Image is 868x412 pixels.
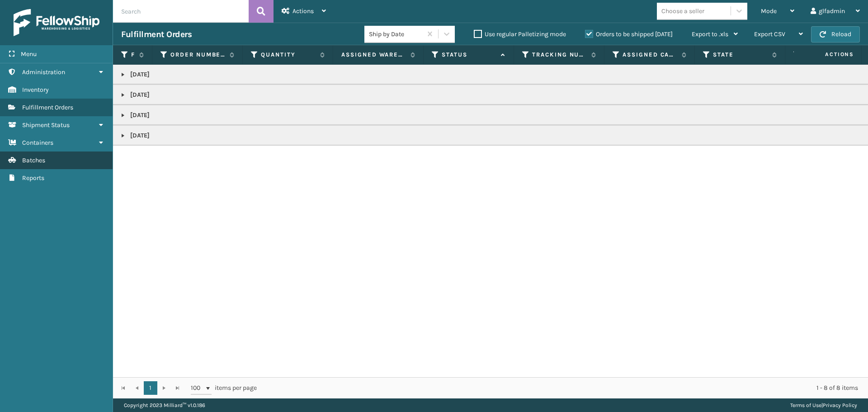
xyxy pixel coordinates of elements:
div: 1 - 8 of 8 items [269,384,858,393]
h3: Fulfillment Orders [121,29,192,40]
span: Shipment Status [22,121,70,129]
button: Reload [811,26,860,43]
span: Fulfillment Orders [22,104,73,111]
span: Containers [22,139,53,147]
a: 1 [144,381,157,395]
p: Copyright 2023 Milliard™ v 1.0.186 [124,398,205,412]
label: Fulfillment Order Id [131,51,135,59]
div: Choose a seller [661,6,704,16]
span: Actions [797,47,859,62]
label: Assigned Warehouse [341,51,406,59]
label: Use regular Palletizing mode [474,30,566,38]
label: Quantity [261,51,316,59]
span: Export to .xls [692,30,728,38]
label: Status [442,51,496,59]
span: Inventory [22,86,49,94]
span: Export CSV [754,30,785,38]
span: Mode [761,7,777,15]
span: 100 [191,384,204,393]
label: Orders to be shipped [DATE] [585,30,673,38]
span: Batches [22,156,45,164]
a: Privacy Policy [823,402,857,408]
label: Assigned Carrier Service [623,51,677,59]
span: Reports [22,174,44,182]
a: Terms of Use [790,402,821,408]
div: Ship by Date [369,29,423,39]
label: State [713,51,768,59]
div: | [790,398,857,412]
span: items per page [191,381,257,395]
span: Menu [21,50,37,58]
label: Order Number [170,51,225,59]
img: logo [14,9,99,36]
span: Administration [22,68,65,76]
label: Tracking Number [532,51,587,59]
span: Actions [292,7,314,15]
